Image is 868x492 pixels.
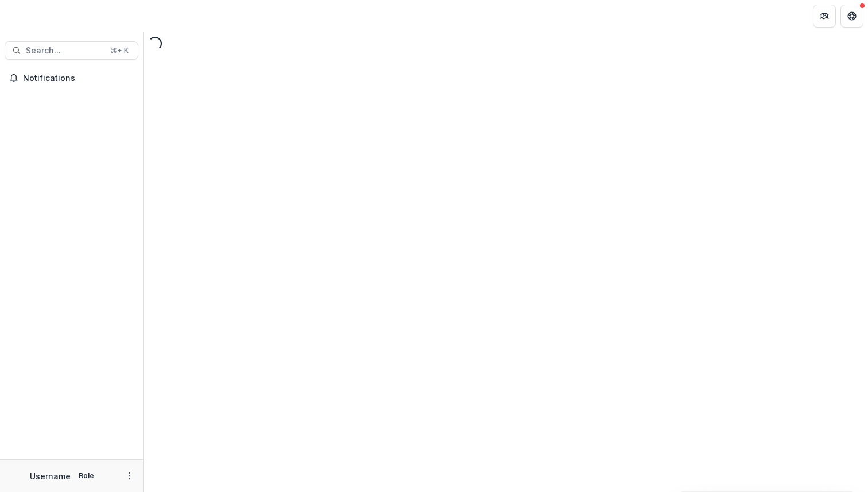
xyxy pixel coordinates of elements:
span: Search... [26,46,103,56]
button: More [122,469,136,483]
p: Username [30,470,71,482]
button: Partners [813,5,836,28]
button: Search... [5,41,138,60]
div: ⌘ + K [108,44,131,57]
button: Notifications [5,69,138,87]
span: Notifications [23,73,134,83]
button: Get Help [840,5,863,28]
p: Role [75,471,98,481]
